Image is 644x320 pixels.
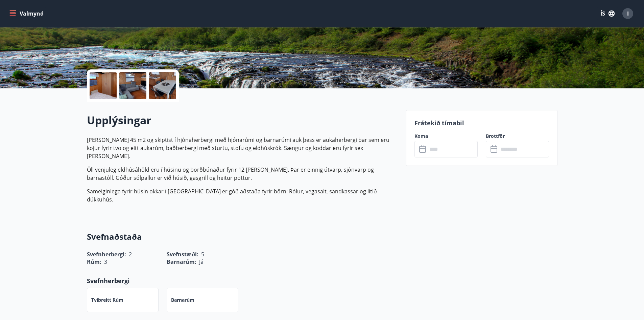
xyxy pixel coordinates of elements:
button: ÍS [597,7,618,20]
label: Koma [414,133,478,140]
button: menu [8,7,46,20]
span: Rúm : [87,258,101,265]
button: I [620,5,636,22]
span: Já [199,258,204,265]
p: Frátekið tímabil [414,119,549,127]
h2: Upplýsingar [87,113,398,128]
label: Brottför [486,133,549,140]
p: Barnarúm [171,297,194,303]
span: Barnarúm : [167,258,196,265]
p: Sameiginlega fyrir húsin okkar í [GEOGRAPHIC_DATA] er góð aðstaða fyrir börn: Rólur, vegasalt, sa... [87,187,398,204]
p: [PERSON_NAME] 45 m2 og skiptist í hjónaherbergi með hjónarúmi og barnarúmi auk þess er aukaherber... [87,136,398,160]
p: Öll venjuleg eldhúsáhöld eru í húsinu og borðbúnaður fyrir 12 [PERSON_NAME]. Þar er einnig útvarp... [87,166,398,182]
p: Svefnherbergi [87,276,398,285]
p: Tvíbreitt rúm [91,297,123,303]
h3: Svefnaðstaða [87,231,398,242]
span: 3 [104,258,107,265]
span: I [627,10,629,17]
